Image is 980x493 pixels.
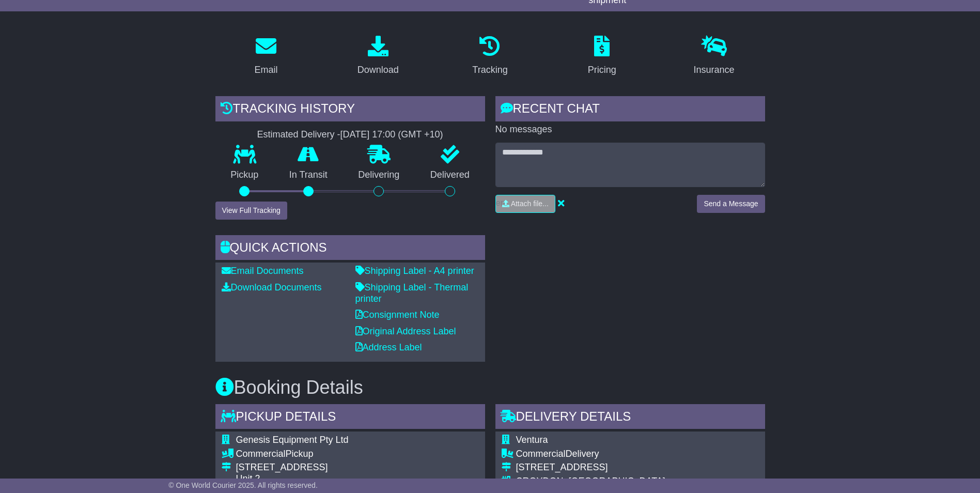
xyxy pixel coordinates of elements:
[516,462,674,473] div: [STREET_ADDRESS]
[516,435,548,445] span: Ventura
[516,449,566,459] span: Commercial
[215,129,485,141] div: Estimated Delivery -
[236,473,394,485] div: Unit 2
[340,129,443,141] div: [DATE] 17:00 (GMT +10)
[495,404,765,432] div: Delivery Details
[495,96,765,124] div: RECENT CHAT
[355,266,474,276] a: Shipping Label - A4 printer
[495,124,765,135] p: No messages
[465,32,514,81] a: Tracking
[351,32,406,81] a: Download
[168,481,318,489] span: © One World Courier 2025. All rights reserved.
[415,170,485,181] p: Delivered
[236,449,286,459] span: Commercial
[355,326,456,336] a: Original Address Label
[472,63,507,77] div: Tracking
[355,342,422,352] a: Address Label
[274,170,343,181] p: In Transit
[355,282,469,304] a: Shipping Label - Thermal printer
[222,282,322,292] a: Download Documents
[236,462,394,473] div: [STREET_ADDRESS]
[254,63,277,77] div: Email
[222,266,304,276] a: Email Documents
[236,435,349,445] span: Genesis Equipment Pty Ltd
[581,32,623,81] a: Pricing
[355,310,440,320] a: Consignment Note
[343,170,415,181] p: Delivering
[697,195,765,213] button: Send a Message
[694,63,735,77] div: Insurance
[357,63,399,77] div: Download
[215,170,274,181] p: Pickup
[215,404,485,432] div: Pickup Details
[516,449,674,460] div: Delivery
[215,202,287,220] button: View Full Tracking
[215,377,765,398] h3: Booking Details
[588,63,616,77] div: Pricing
[247,32,284,81] a: Email
[236,449,394,460] div: Pickup
[215,235,485,263] div: Quick Actions
[516,476,674,487] div: CROYDON, [GEOGRAPHIC_DATA]
[215,96,485,124] div: Tracking history
[687,32,741,81] a: Insurance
